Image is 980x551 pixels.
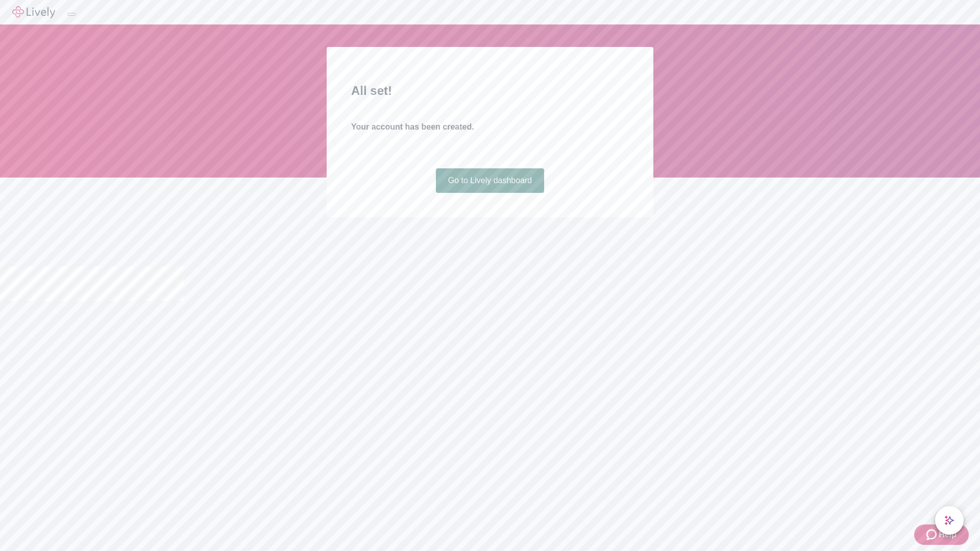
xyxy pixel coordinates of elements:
[436,168,545,193] a: Go to Lively dashboard
[351,121,629,133] h4: Your account has been created.
[351,82,629,100] h2: All set!
[67,13,76,16] button: Log out
[12,6,55,18] img: Lively
[914,524,969,545] button: Zendesk support iconHelp
[944,515,954,525] svg: Lively AI Assistant
[939,529,957,541] span: Help
[926,529,939,541] svg: Zendesk support icon
[935,506,964,535] button: chat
